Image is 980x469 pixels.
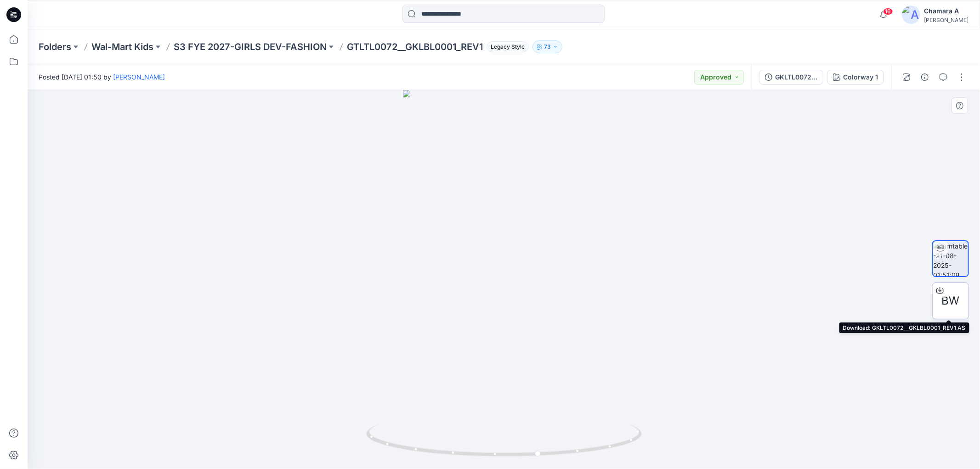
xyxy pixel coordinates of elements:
div: Colorway 1 [843,72,878,82]
span: BW [942,293,960,309]
div: [PERSON_NAME] [924,17,969,23]
a: Folders [39,40,71,53]
p: GTLTL0072__GKLBL0001_REV1 [347,40,483,53]
img: turntable-21-08-2025-01:51:08 [933,241,968,276]
span: Posted [DATE] 01:50 by [39,72,165,82]
button: Legacy Style [483,40,529,53]
button: Colorway 1 [827,70,884,85]
span: Legacy Style [487,41,529,52]
a: [PERSON_NAME] [113,73,165,81]
button: GKLTL0072__GKLBL0001_REV1 AS [759,70,823,85]
button: 73 [532,40,562,53]
a: S3 FYE 2027-GIRLS DEV-FASHION [174,40,327,53]
span: 16 [883,8,893,15]
div: Chamara A [924,6,969,17]
a: Wal-Mart Kids [91,40,153,53]
p: 73 [544,42,551,52]
img: avatar [902,6,920,24]
div: GKLTL0072__GKLBL0001_REV1 AS [775,72,817,82]
button: Details [918,70,932,85]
